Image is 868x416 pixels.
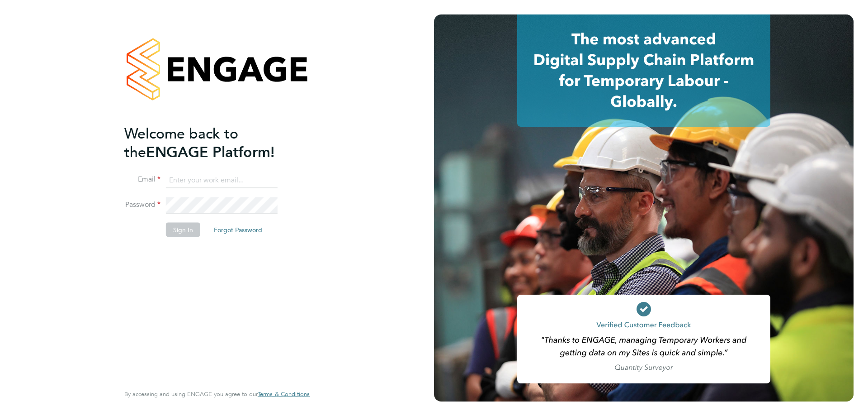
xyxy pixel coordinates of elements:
label: Password [124,200,160,210]
span: Terms & Conditions [258,390,310,398]
span: Welcome back to the [124,124,238,161]
button: Forgot Password [207,223,269,237]
input: Enter your work email... [166,172,278,188]
button: Sign In [166,223,200,237]
h2: ENGAGE Platform! [124,124,301,161]
label: Email [124,175,160,184]
a: Terms & Conditions [258,391,310,398]
span: By accessing and using ENGAGE you agree to our [124,390,310,398]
